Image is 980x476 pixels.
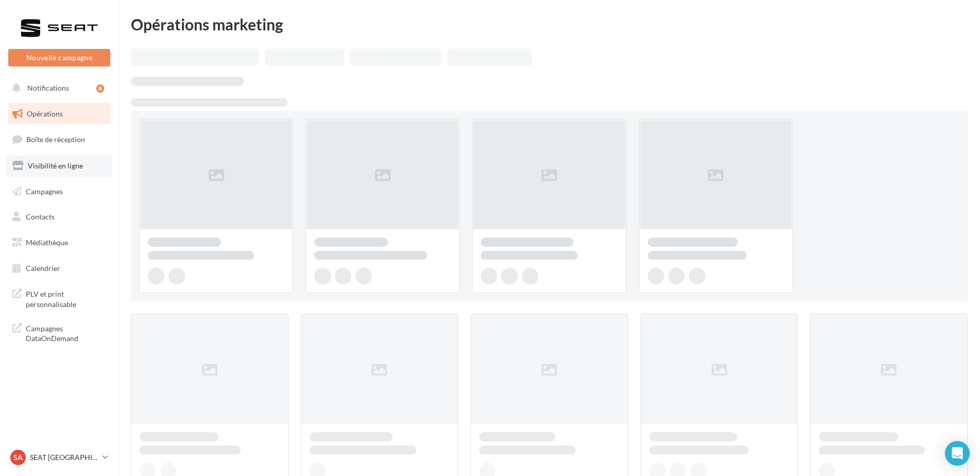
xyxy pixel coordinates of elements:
[26,135,85,144] span: Boîte de réception
[26,264,60,273] span: Calendrier
[945,441,970,466] div: Open Intercom Messenger
[8,448,110,467] a: SA SEAT [GEOGRAPHIC_DATA]
[26,186,63,195] span: Campagnes
[13,452,23,463] span: SA
[6,258,112,279] a: Calendrier
[8,49,110,66] button: Nouvelle campagne
[131,16,968,32] div: Opérations marketing
[26,321,106,344] span: Campagnes DataOnDemand
[30,452,98,463] p: SEAT [GEOGRAPHIC_DATA]
[27,83,69,92] span: Notifications
[6,232,112,253] a: Médiathèque
[26,287,106,309] span: PLV et print personnalisable
[96,84,104,93] div: 8
[6,206,112,228] a: Contacts
[28,161,83,170] span: Visibilité en ligne
[6,317,112,348] a: Campagnes DataOnDemand
[26,212,55,221] span: Contacts
[6,155,112,177] a: Visibilité en ligne
[6,181,112,202] a: Campagnes
[27,109,63,118] span: Opérations
[6,128,112,150] a: Boîte de réception
[6,77,108,99] button: Notifications 8
[6,283,112,313] a: PLV et print personnalisable
[6,103,112,125] a: Opérations
[26,238,68,247] span: Médiathèque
